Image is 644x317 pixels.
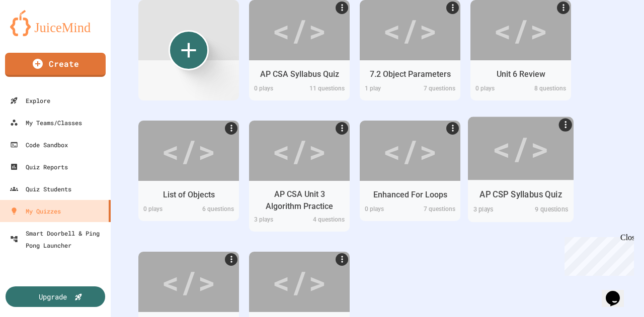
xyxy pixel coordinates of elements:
[410,84,460,95] div: 7 questions
[336,122,348,135] a: More
[10,183,71,195] div: Quiz Students
[260,68,339,80] div: AP CSA Syllabus Quiz
[189,204,239,216] div: 6 questions
[10,94,50,107] div: Explore
[479,188,562,201] div: AP CSP Syllabus Quiz
[560,233,634,276] iframe: chat widget
[169,30,209,70] div: Create new
[299,215,350,227] div: 4 questions
[272,128,327,173] div: </>
[468,204,521,217] div: 3 play s
[162,128,216,173] div: </>
[559,118,572,131] a: More
[162,259,216,304] div: </>
[521,84,571,95] div: 8 questions
[360,84,410,95] div: 1 play
[497,68,545,80] div: Unit 6 Review
[225,253,237,266] a: More
[249,215,299,227] div: 3 play s
[373,189,447,201] div: Enhanced For Loops
[492,125,549,172] div: </>
[602,277,634,307] iframe: chat widget
[470,84,521,95] div: 0 play s
[494,8,548,53] div: </>
[10,139,68,151] div: Code Sandbox
[272,259,327,304] div: </>
[163,189,215,201] div: List of Objects
[225,122,237,135] a: More
[446,122,459,135] a: More
[557,2,570,14] a: More
[10,117,82,129] div: My Teams/Classes
[4,4,69,64] div: Chat with us now!Close
[5,53,106,77] a: Create
[383,128,437,173] div: </>
[299,84,350,95] div: 11 questions
[272,8,327,53] div: </>
[446,2,459,14] a: More
[370,68,451,80] div: 7.2 Object Parameters
[39,291,67,302] div: Upgrade
[10,205,61,217] div: My Quizzes
[410,204,460,216] div: 7 questions
[10,227,107,251] div: Smart Doorbell & Ping Pong Launcher
[360,204,410,216] div: 0 play s
[249,84,299,95] div: 0 play s
[336,253,348,266] a: More
[383,8,437,53] div: </>
[336,2,348,14] a: More
[10,10,101,36] img: logo-orange.svg
[521,204,574,217] div: 9 questions
[257,188,342,213] div: AP CSA Unit 3 Algorithm Practice
[10,161,68,173] div: Quiz Reports
[138,204,189,216] div: 0 play s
